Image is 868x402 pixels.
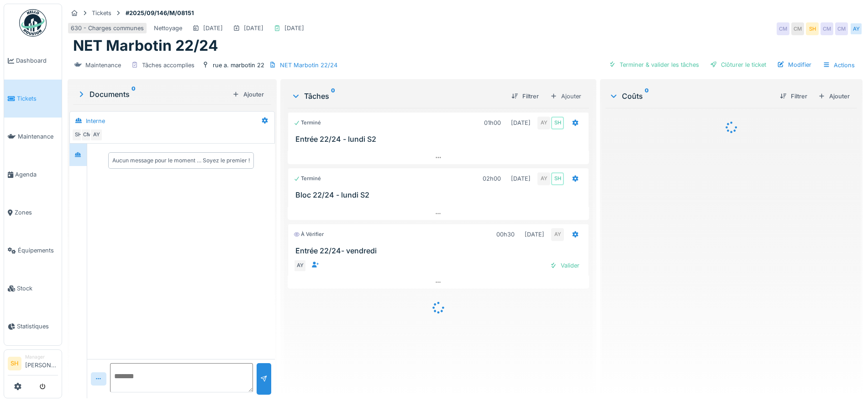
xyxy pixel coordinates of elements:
[4,193,62,231] a: Zones
[331,91,335,102] sup: 0
[17,284,58,293] span: Stock
[112,156,250,165] div: Aucun message pour le moment … Soyez le premier !
[791,22,804,35] div: CM
[835,22,848,35] div: CM
[25,354,58,373] li: [PERSON_NAME]
[777,22,789,35] div: CM
[4,231,62,269] a: Équipements
[295,135,585,144] h3: Entrée 22/24 - lundi S2
[17,322,58,331] span: Statistiques
[18,132,58,141] span: Maintenance
[73,37,218,54] h1: NET Marbotin 22/24
[605,59,703,71] div: Terminer & valider les tâches
[85,61,121,70] div: Maintenance
[819,59,859,72] div: Actions
[142,61,195,70] div: Tâches accomplies
[295,191,585,199] h3: Bloc 22/24 - lundi S2
[154,24,182,32] div: Nettoyage
[537,117,550,129] div: AY
[773,59,815,71] div: Modifier
[15,170,58,179] span: Agenda
[294,259,306,272] div: AY
[8,354,58,375] a: SH Manager[PERSON_NAME]
[90,129,103,141] div: AY
[511,118,531,127] div: [DATE]
[546,90,585,103] div: Ajouter
[25,354,58,360] div: Manager
[645,91,649,102] sup: 0
[4,269,62,307] a: Stock
[511,174,531,183] div: [DATE]
[294,230,324,238] div: À vérifier
[806,22,819,35] div: SH
[81,129,94,141] div: CM
[77,89,229,100] div: Documents
[4,80,62,118] a: Tickets
[16,56,58,65] span: Dashboard
[815,90,853,102] div: Ajouter
[484,118,501,127] div: 01h00
[609,91,773,102] div: Coûts
[508,90,542,102] div: Filtrer
[551,172,564,185] div: SH
[92,9,111,17] div: Tickets
[18,246,58,255] span: Équipements
[4,155,62,193] a: Agenda
[284,24,304,32] div: [DATE]
[280,61,337,70] div: NET Marbotin 22/24
[244,24,263,32] div: [DATE]
[551,117,564,129] div: SH
[706,59,770,71] div: Clôturer le ticket
[294,175,321,182] div: Terminé
[122,9,198,17] strong: #2025/09/146/M/08151
[17,94,58,103] span: Tickets
[8,357,21,370] li: SH
[213,61,264,70] div: rue a. marbotin 22
[551,228,564,241] div: AY
[291,91,504,102] div: Tâches
[15,208,58,217] span: Zones
[821,22,833,35] div: CM
[776,90,811,102] div: Filtrer
[294,119,321,127] div: Terminé
[850,22,863,35] div: AY
[19,9,47,37] img: Badge_color-CXgf-gQk.svg
[72,129,84,141] div: SH
[483,174,501,183] div: 02h00
[4,307,62,345] a: Statistiques
[4,42,62,80] a: Dashboard
[71,24,144,32] div: 630 - Charges communes
[229,88,268,101] div: Ajouter
[546,259,583,272] div: Valider
[537,172,550,185] div: AY
[4,118,62,155] a: Maintenance
[295,247,585,255] h3: Entrée 22/24- vendredi
[86,117,105,125] div: Interne
[525,230,544,239] div: [DATE]
[132,89,136,100] sup: 0
[203,24,223,32] div: [DATE]
[496,230,515,239] div: 00h30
